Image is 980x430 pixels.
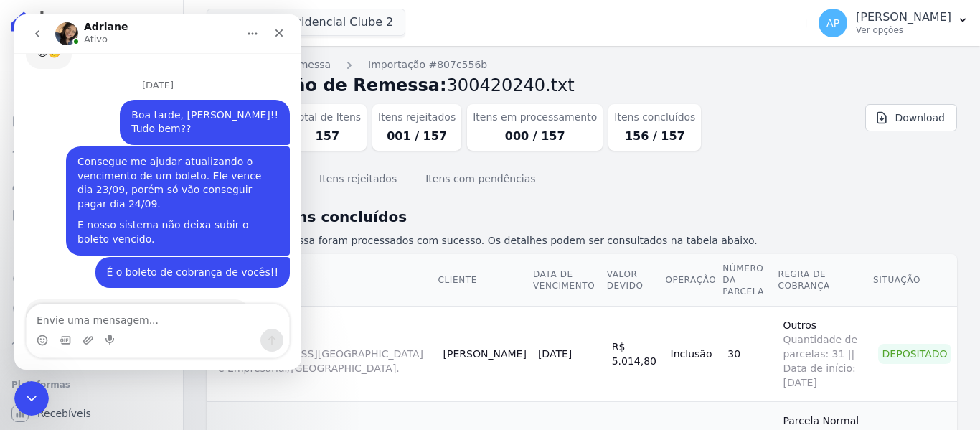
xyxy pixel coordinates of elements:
[6,169,177,198] a: Clientes
[878,344,951,364] div: Depositado
[11,66,275,85] div: [DATE]
[473,128,597,145] dd: 000 / 157
[225,6,252,33] button: Início
[473,110,597,125] dt: Itens em processamento
[63,204,264,232] div: E nosso sistema não deixa subir o boleto vencido.
[11,23,57,55] div: 😉☺️
[218,347,432,375] span: [STREET_ADDRESS][GEOGRAPHIC_DATA] e Empresarial/[GEOGRAPHIC_DATA].
[93,251,264,266] div: É o boleto de cobrança de vocês!!
[316,162,400,199] button: Itens rejeitados
[614,128,695,145] dd: 156 / 157
[81,243,275,274] div: É o boleto de cobrança de vocês!!
[45,320,57,332] button: Selecionador de GIF
[614,110,695,125] dt: Itens concluídos
[91,320,103,332] button: Start recording
[207,254,438,307] th: Contrato
[6,327,177,356] a: Troca de Arquivos
[872,254,957,307] th: Situação
[532,306,606,401] td: [DATE]
[807,3,980,43] button: AP [PERSON_NAME] Ver opções
[6,296,177,324] a: Negativação
[294,128,362,145] dd: 157
[606,306,665,401] td: R$ 5.014,80
[218,334,432,375] a: LUMI1403A[STREET_ADDRESS][GEOGRAPHIC_DATA] e Empresarial/[GEOGRAPHIC_DATA].
[12,290,275,314] textarea: Envie uma mensagem...
[6,43,177,72] a: Visão Geral
[105,85,275,131] div: Boa tarde, [PERSON_NAME]!!Tudo bem??
[777,306,872,401] td: Outros
[117,94,264,122] div: Boa tarde, [PERSON_NAME]!! Tudo bem??
[11,285,235,394] div: [PERSON_NAME], boa tarde!
[856,10,951,24] p: [PERSON_NAME]
[6,233,177,261] a: Transferências
[207,57,957,73] nav: Breadcrumb
[70,18,93,32] p: Ativo
[665,306,722,401] td: Inclusão
[606,254,665,307] th: Valor devido
[423,162,538,199] button: Itens com pendências
[447,75,575,95] span: 300420240.txt
[6,75,177,103] a: Contratos
[722,306,777,401] td: 30
[438,306,532,401] td: [PERSON_NAME]
[207,233,957,248] p: 156 itens da remessa foram processados com sucesso. Os detalhes podem ser consultados na tabela a...
[14,381,49,416] iframe: Intercom live chat
[777,254,872,307] th: Regra de Cobrança
[63,141,264,197] div: Consegue me ajudar atualizando o vencimento de um boleto. Ele vence dia 23/09, porém só vão conse...
[14,14,301,370] iframe: Intercom live chat
[6,264,177,293] a: Crédito
[294,110,362,125] dt: Total de Itens
[11,243,275,286] div: Amanda diz…
[6,106,177,135] a: Parcelas
[11,376,171,393] div: Plataformas
[378,110,456,125] dt: Itens rejeitados
[207,73,957,98] h2: Importação de Remessa:
[11,85,275,132] div: Amanda diz…
[23,32,46,46] div: 😉☺️
[826,18,839,28] span: AP
[11,285,275,406] div: Adriane diz…
[856,24,951,36] p: Ver opções
[722,254,777,307] th: Número da Parcela
[368,57,487,73] a: Importação #807c556b
[6,399,177,428] a: Recebíveis
[378,128,456,145] dd: 001 / 157
[783,332,867,390] span: Quantidade de parcelas: 31 || Data de início: [DATE]
[37,406,91,421] span: Recebíveis
[6,138,177,167] a: Lotes
[207,206,957,228] h2: Lista de itens concluídos
[438,254,532,307] th: Cliente
[52,132,275,241] div: Consegue me ajudar atualizando o vencimento de um boleto. Ele vence dia 23/09, porém só vão conse...
[6,201,177,230] a: Minha Carteira
[207,9,405,36] button: Lumini Residencial Clube 2
[252,6,278,32] div: Fechar
[11,132,275,243] div: Amanda diz…
[532,254,606,307] th: Data de Vencimento
[22,320,34,332] button: Selecionador de Emoji
[11,23,275,66] div: Adriane diz…
[665,254,722,307] th: Operação
[246,314,269,337] button: Enviar uma mensagem
[865,104,957,131] a: Download
[68,320,80,332] button: Upload do anexo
